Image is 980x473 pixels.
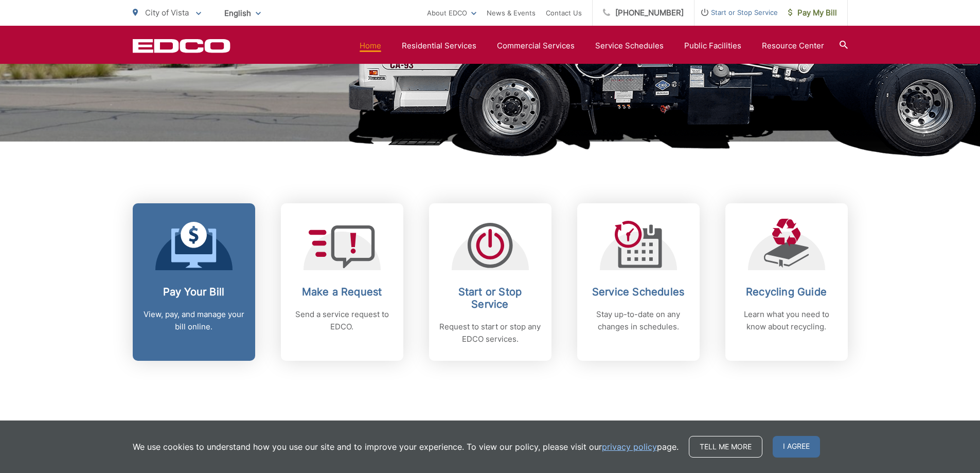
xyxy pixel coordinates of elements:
span: City of Vista [145,8,189,17]
span: I agree [773,436,820,458]
p: Send a service request to EDCO. [291,308,393,333]
a: Resource Center [762,40,824,52]
a: EDCD logo. Return to the homepage. [133,39,230,53]
h2: Recycling Guide [736,286,838,298]
h2: Service Schedules [587,286,689,298]
a: privacy policy [602,441,657,453]
a: Pay Your Bill View, pay, and manage your bill online. [133,203,255,361]
a: Contact Us [546,7,582,19]
a: Tell me more [689,436,762,458]
a: Recycling Guide Learn what you need to know about recycling. [725,203,848,361]
p: We use cookies to understand how you use our site and to improve your experience. To view our pol... [133,441,679,453]
p: Request to start or stop any EDCO services. [439,321,541,345]
h2: Pay Your Bill [143,286,245,298]
a: Make a Request Send a service request to EDCO. [281,203,403,361]
a: Home [360,40,381,52]
p: Learn what you need to know about recycling. [736,308,838,333]
a: Commercial Services [497,40,575,52]
a: About EDCO [427,7,476,19]
a: Service Schedules Stay up-to-date on any changes in schedules. [577,203,700,361]
span: English [217,4,269,22]
a: Public Facilities [684,40,741,52]
h2: Make a Request [291,286,393,298]
a: Service Schedules [595,40,664,52]
span: Pay My Bill [788,7,837,19]
h2: Start or Stop Service [439,286,541,310]
p: View, pay, and manage your bill online. [143,308,245,333]
p: Stay up-to-date on any changes in schedules. [587,308,689,333]
a: Residential Services [402,40,476,52]
a: News & Events [487,7,536,19]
